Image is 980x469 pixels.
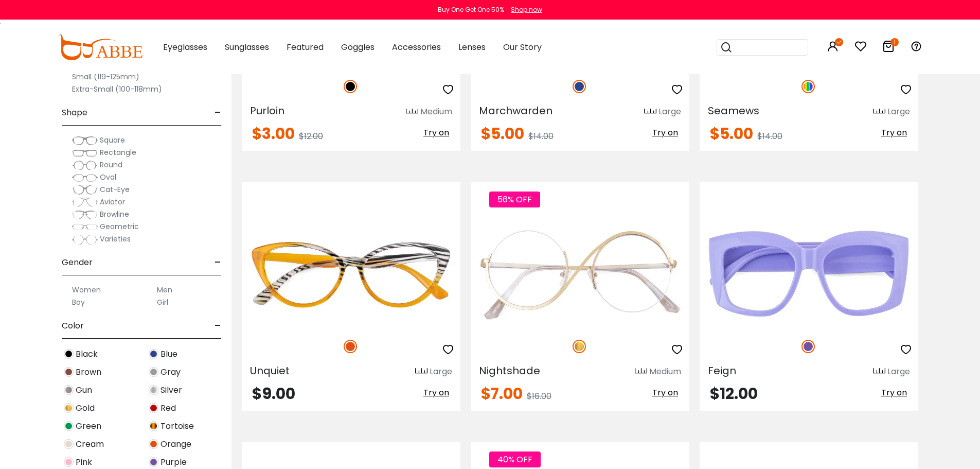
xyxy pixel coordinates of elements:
[644,108,656,116] img: size ruler
[242,219,460,328] img: Orange Unquiet - Plastic ,Universal Bridge Fit
[100,184,130,195] span: Cat-Eye
[76,420,101,432] span: Green
[72,234,98,245] img: Varieties.png
[100,172,116,182] span: Oval
[649,386,681,399] button: Try on
[161,384,182,396] span: Silver
[64,457,74,467] img: Pink
[430,366,452,378] div: Large
[420,106,452,118] div: Medium
[76,456,92,468] span: Pink
[157,296,168,308] label: Girl
[503,41,542,53] span: Our Story
[506,5,542,14] a: Shop now
[64,349,74,359] img: Black
[573,340,586,353] img: Gold
[64,439,74,449] img: Cream
[64,367,74,377] img: Brown
[100,135,125,145] span: Square
[149,349,158,359] img: Blue
[161,402,176,414] span: Red
[873,108,885,116] img: size ruler
[252,123,295,145] span: $3.00
[878,126,910,140] button: Try on
[161,366,181,378] span: Gray
[62,250,93,275] span: Gender
[157,284,172,296] label: Men
[215,250,221,275] span: -
[250,363,290,378] span: Unquiet
[392,41,441,53] span: Accessories
[415,368,427,375] img: size ruler
[250,103,284,118] span: Purloin
[149,457,158,467] img: Purple
[527,390,551,402] span: $16.00
[149,403,158,413] img: Red
[423,387,449,398] span: Try on
[64,403,74,413] img: Gold
[161,420,194,432] span: Tortoise
[76,366,101,378] span: Brown
[100,221,139,232] span: Geometric
[72,210,98,220] img: Browline.png
[100,197,125,207] span: Aviator
[471,219,689,328] img: Gold Nightshade - Metal ,Adjust Nose Pads
[511,5,542,14] div: Shop now
[801,340,815,353] img: Purple
[72,284,101,296] label: Women
[100,209,129,219] span: Browline
[72,160,98,170] img: Round.png
[652,387,678,398] span: Try on
[878,386,910,399] button: Try on
[344,80,357,93] img: Black
[887,106,910,118] div: Large
[887,366,910,378] div: Large
[423,127,449,138] span: Try on
[573,80,586,93] img: Blue
[100,234,131,244] span: Varieties
[649,366,681,378] div: Medium
[100,160,122,170] span: Round
[161,348,177,360] span: Blue
[700,219,918,328] img: Purple Feign - Plastic ,Universal Bridge Fit
[76,348,98,360] span: Black
[215,314,221,338] span: -
[882,42,895,54] a: 1
[225,41,269,53] span: Sunglasses
[881,127,907,138] span: Try on
[649,126,681,140] button: Try on
[72,135,98,146] img: Square.png
[287,41,324,53] span: Featured
[76,438,104,450] span: Cream
[528,130,554,142] span: $14.00
[58,34,142,60] img: abbeglasses.com
[757,130,782,142] span: $14.00
[149,385,158,395] img: Silver
[658,106,681,118] div: Large
[299,130,323,142] span: $12.00
[149,421,158,431] img: Tortoise
[62,314,84,338] span: Color
[72,185,98,195] img: Cat-Eye.png
[652,127,678,138] span: Try on
[64,421,74,431] img: Green
[708,103,759,118] span: Seamews
[420,126,452,140] button: Try on
[438,5,504,14] div: Buy One Get One 50%
[890,38,899,46] i: 1
[149,439,158,449] img: Orange
[72,172,98,183] img: Oval.png
[215,100,221,125] span: -
[344,340,357,353] img: Orange
[873,368,885,375] img: size ruler
[881,387,907,398] span: Try on
[489,192,540,207] span: 56% OFF
[708,363,736,378] span: Feign
[72,296,85,308] label: Boy
[710,123,753,145] span: $5.00
[76,402,95,414] span: Gold
[252,383,295,405] span: $9.00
